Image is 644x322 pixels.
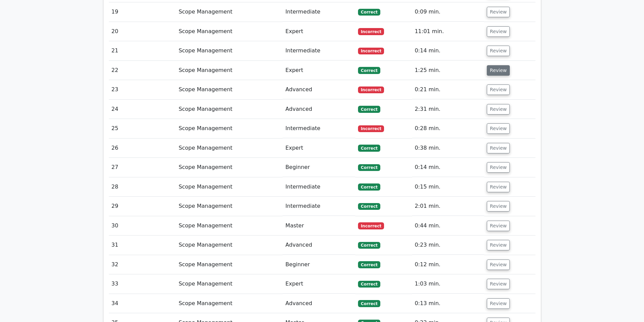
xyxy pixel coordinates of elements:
[412,255,484,274] td: 0:12 min.
[109,80,176,99] td: 23
[358,48,384,54] span: Incorrect
[412,41,484,60] td: 0:14 min.
[283,2,355,22] td: Intermediate
[412,197,484,216] td: 2:01 min.
[176,274,283,294] td: Scope Management
[176,197,283,216] td: Scope Management
[358,203,380,210] span: Correct
[358,86,384,93] span: Incorrect
[176,139,283,158] td: Scope Management
[176,119,283,138] td: Scope Management
[283,139,355,158] td: Expert
[283,119,355,138] td: Intermediate
[487,65,510,76] button: Review
[109,294,176,313] td: 34
[487,104,510,115] button: Review
[412,158,484,177] td: 0:14 min.
[358,222,384,229] span: Incorrect
[358,28,384,35] span: Incorrect
[358,242,380,249] span: Correct
[358,9,380,16] span: Correct
[109,255,176,274] td: 32
[283,22,355,41] td: Expert
[412,274,484,294] td: 1:03 min.
[176,236,283,255] td: Scope Management
[283,216,355,236] td: Master
[487,84,510,95] button: Review
[487,279,510,289] button: Review
[487,182,510,192] button: Review
[176,216,283,236] td: Scope Management
[358,183,380,190] span: Correct
[109,197,176,216] td: 29
[358,281,380,288] span: Correct
[176,255,283,274] td: Scope Management
[412,100,484,119] td: 2:31 min.
[412,61,484,80] td: 1:25 min.
[358,300,380,307] span: Correct
[283,236,355,255] td: Advanced
[412,2,484,22] td: 0:09 min.
[487,162,510,173] button: Review
[487,240,510,250] button: Review
[283,158,355,177] td: Beginner
[358,67,380,74] span: Correct
[109,158,176,177] td: 27
[283,177,355,197] td: Intermediate
[487,26,510,37] button: Review
[487,143,510,153] button: Review
[412,177,484,197] td: 0:15 min.
[487,7,510,17] button: Review
[283,197,355,216] td: Intermediate
[176,100,283,119] td: Scope Management
[109,61,176,80] td: 22
[109,2,176,22] td: 19
[487,123,510,134] button: Review
[412,236,484,255] td: 0:23 min.
[176,61,283,80] td: Scope Management
[109,41,176,60] td: 21
[358,106,380,113] span: Correct
[283,41,355,60] td: Intermediate
[412,139,484,158] td: 0:38 min.
[176,177,283,197] td: Scope Management
[358,164,380,171] span: Correct
[358,125,384,132] span: Incorrect
[109,119,176,138] td: 25
[283,61,355,80] td: Expert
[283,294,355,313] td: Advanced
[487,259,510,270] button: Review
[176,80,283,99] td: Scope Management
[487,201,510,212] button: Review
[109,139,176,158] td: 26
[176,41,283,60] td: Scope Management
[412,294,484,313] td: 0:13 min.
[283,100,355,119] td: Advanced
[283,255,355,274] td: Beginner
[412,80,484,99] td: 0:21 min.
[487,221,510,231] button: Review
[412,22,484,41] td: 11:01 min.
[283,80,355,99] td: Advanced
[358,145,380,151] span: Correct
[109,216,176,236] td: 30
[176,22,283,41] td: Scope Management
[109,177,176,197] td: 28
[487,298,510,309] button: Review
[487,46,510,56] button: Review
[109,236,176,255] td: 31
[412,216,484,236] td: 0:44 min.
[176,294,283,313] td: Scope Management
[176,2,283,22] td: Scope Management
[412,119,484,138] td: 0:28 min.
[109,100,176,119] td: 24
[283,274,355,294] td: Expert
[109,274,176,294] td: 33
[109,22,176,41] td: 20
[176,158,283,177] td: Scope Management
[358,261,380,268] span: Correct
